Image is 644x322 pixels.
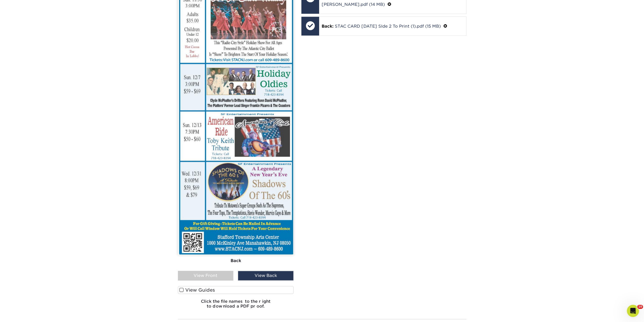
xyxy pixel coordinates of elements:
[178,299,294,313] h6: Click the file names to the right to download a PDF proof.
[178,271,234,280] div: View Front
[335,24,441,29] a: STAC CARD [DATE] SIde 2 To Print (1).pdf (15 MB)
[238,271,294,280] div: View Back
[178,255,294,266] div: Back
[322,24,334,29] span: Back:
[637,305,643,309] span: 10
[627,305,639,317] iframe: Intercom live chat
[178,286,294,294] label: View Guides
